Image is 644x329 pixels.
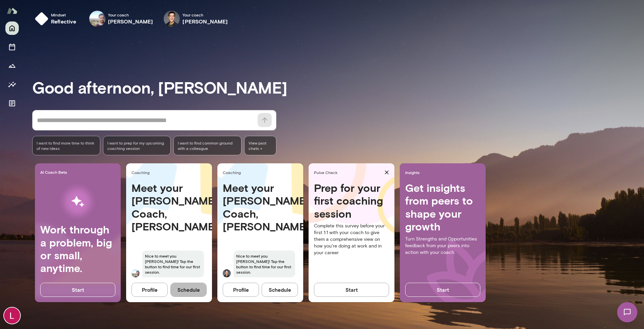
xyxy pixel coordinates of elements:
[159,8,232,30] div: Ryan TangYour coach[PERSON_NAME]
[314,181,389,220] h4: Prep for your first coaching session
[170,283,207,297] button: Schedule
[142,251,204,277] span: Nice to meet you [PERSON_NAME]! Tap the button to find time for our first session.
[51,17,76,25] h6: reflective
[131,283,168,297] button: Profile
[223,283,259,297] button: Profile
[131,170,209,175] span: Coaching
[131,181,207,233] h4: Meet your [PERSON_NAME] Coach, [PERSON_NAME]
[32,78,644,97] h3: Good afternoon, [PERSON_NAME]
[164,11,180,27] img: Ryan Tang
[223,170,301,175] span: Coaching
[262,283,298,297] button: Schedule
[89,11,105,27] img: Vipin Hegde
[32,136,100,155] div: I want to find more time to think of new ideas
[5,97,19,110] button: Documents
[32,8,82,30] button: Mindsetreflective
[244,136,276,155] span: View past chats ->
[314,223,389,256] p: Complete this survey before your first 1:1 with your coach to give them a comprehensive view on h...
[182,17,228,25] h6: [PERSON_NAME]
[35,12,48,25] img: mindset
[40,223,115,275] h4: Work through a problem, big or small, anytime.
[5,40,19,54] button: Sessions
[108,17,153,25] h6: [PERSON_NAME]
[7,4,17,17] img: Mento
[4,308,20,324] img: Logan Bestwick
[223,269,231,277] img: Ryan Tang Tang
[40,169,118,175] span: AI Coach Beta
[405,236,480,256] p: Turn Strengths and Opportunities feedback from your peers into action with your coach.
[51,12,76,17] span: Mindset
[107,140,167,151] span: I want to prep for my upcoming coaching session
[5,78,19,91] button: Insights
[178,140,237,151] span: I want to find common ground with a colleague
[37,140,96,151] span: I want to find more time to think of new ideas
[85,8,158,30] div: Vipin HegdeYour coach[PERSON_NAME]
[314,283,389,297] button: Start
[405,170,483,175] span: Insights
[405,181,480,233] h4: Get insights from peers to shape your growth
[405,283,480,297] button: Start
[48,180,108,223] img: AI Workflows
[5,59,19,72] button: Growth Plan
[108,12,153,17] span: Your coach
[233,251,295,277] span: Nice to meet you [PERSON_NAME]! Tap the button to find time for our first session.
[182,12,228,17] span: Your coach
[223,181,298,233] h4: Meet your [PERSON_NAME] Coach, [PERSON_NAME]
[5,21,19,35] button: Home
[40,283,115,297] button: Start
[131,269,140,277] img: Vipin Hegde Hegde
[103,136,171,155] div: I want to prep for my upcoming coaching session
[173,136,241,155] div: I want to find common ground with a colleague
[314,170,382,175] span: Pulse Check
